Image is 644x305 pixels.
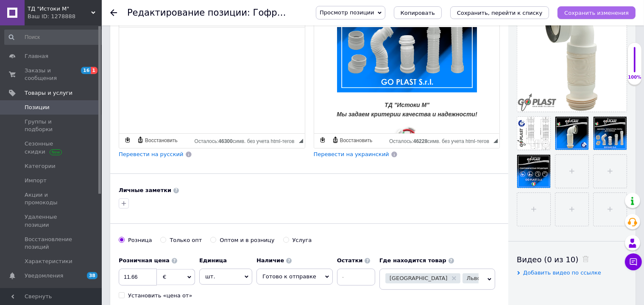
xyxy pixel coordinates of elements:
[25,104,50,111] span: Позиции
[467,275,484,281] span: Львов
[123,135,132,145] a: Сделать резервную копию сейчас
[262,273,316,280] span: Готово к отправке
[394,6,442,19] button: Копировать
[119,269,157,286] input: 0
[91,67,98,74] span: 1
[195,136,299,144] div: Подсчет символов
[320,9,374,16] span: Просмотр позиции
[331,135,374,145] a: Восстановить
[299,139,303,143] span: Перетащите для изменения размера
[256,257,284,264] b: Наличие
[389,136,493,144] div: Подсчет символов
[74,97,112,126] img: Гофра для унитаза угловая длина растяжения L=290÷590 мм с уплотнителем GO-MAGIC LUX 1024ELBOW1.NI...
[25,177,47,184] span: Импорт
[337,257,363,264] b: Остатки
[25,287,78,302] span: Показатели работы компании
[4,30,105,45] input: Поиск
[25,272,63,280] span: Уведомления
[339,137,373,144] span: Восстановить
[314,151,389,157] span: Перевести на украинский
[218,138,232,144] span: 46300
[25,89,72,97] span: Товары и услуги
[625,253,642,270] button: Чат с покупателем
[25,191,78,206] span: Акции и промокоды
[523,269,601,276] span: Добавить видео по ссылке
[314,27,500,133] iframe: Визуальный текстовый редактор, FF4E2EA2-A038-468A-8EC0-D5A6416791C8
[25,236,78,251] span: Восстановление позиций
[293,236,312,244] div: Услуга
[628,74,641,80] div: 100%
[517,255,578,264] span: Видео (0 из 10)
[564,10,629,16] i: Сохранить изменения
[25,213,78,228] span: Удаленные позиции
[119,27,305,133] iframe: Визуальный текстовый редактор, 6E16959C-AC3B-4EDB-9BD6-3979F125146B
[170,236,202,244] div: Только опт
[28,5,91,13] span: ТД "Истоки М"
[25,162,56,170] span: Категории
[25,140,78,155] span: Сезонные скидки
[558,6,636,19] button: Сохранить изменения
[28,13,102,20] div: Ваш ID: 1278888
[450,6,549,19] button: Сохранить, перейти к списку
[413,138,427,144] span: 46228
[87,272,98,279] span: 38
[25,67,78,82] span: Заказы и сообщения
[128,292,192,300] div: Установить «цена от»
[119,187,171,193] b: Личные заметки
[81,67,91,74] span: 16
[627,42,642,85] div: 100% Качество заполнения
[110,9,117,16] div: Вернуться назад
[144,137,178,144] span: Восстановить
[25,258,72,265] span: Характеристики
[25,118,78,133] span: Группы и подборки
[199,257,227,264] b: Единица
[220,236,274,244] div: Оптом и в розницу
[136,135,179,145] a: Восстановить
[457,10,543,16] i: Сохранить, перейти к списку
[25,52,48,60] span: Главная
[128,236,152,244] div: Розница
[119,151,184,157] span: Перевести на русский
[401,10,435,16] span: Копировать
[119,257,170,264] b: Розничная цена
[337,269,375,286] input: -
[493,139,498,143] span: Перетащите для изменения размера
[163,274,166,280] span: €
[379,257,446,264] b: Где находится товар
[390,275,448,281] span: [GEOGRAPHIC_DATA]
[199,269,252,285] span: шт.
[318,135,327,145] a: Сделать резервную копию сейчас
